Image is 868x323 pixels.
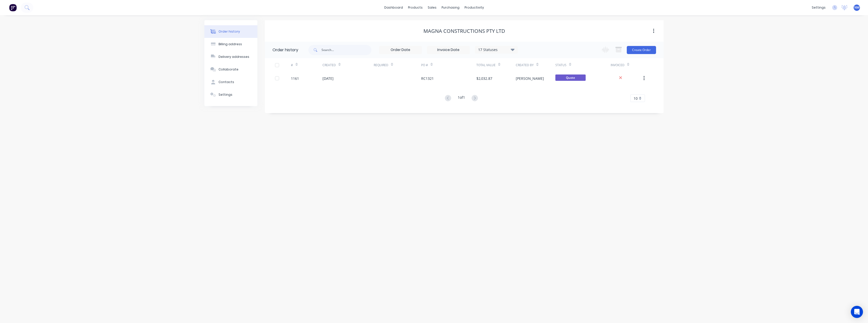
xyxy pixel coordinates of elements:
div: Open Intercom Messenger [851,306,863,318]
div: PO # [421,58,476,72]
div: 17 Statuses [475,47,518,53]
div: Invoiced [611,63,625,67]
div: # [291,58,322,72]
div: Status [555,58,611,72]
button: Create Order [627,46,656,54]
div: purchasing [439,4,462,11]
button: Billing address [204,38,257,51]
button: Collaborate [204,63,257,76]
div: products [405,4,425,11]
div: Created [322,58,374,72]
div: Order history [219,29,240,34]
div: Created By [516,58,555,72]
div: $2,032.87 [476,76,492,81]
div: 1161 [291,76,299,81]
div: settings [809,4,828,11]
div: Delivery addresses [219,55,249,59]
div: Contacts [219,80,234,84]
input: Order Date [379,46,422,54]
div: Magna Constructions Pty Ltd [423,28,505,34]
div: [DATE] [322,76,334,81]
button: Settings [204,88,257,101]
div: Invoiced [611,58,642,72]
img: Factory [9,4,17,11]
div: Settings [219,92,232,97]
div: # [291,63,293,67]
div: Collaborate [219,67,238,72]
span: NW [854,5,859,10]
div: 1 of 1 [458,95,465,102]
div: RC1321 [421,76,434,81]
div: Billing address [219,42,242,46]
input: Search... [321,45,371,55]
div: Required [374,58,421,72]
div: [PERSON_NAME] [516,76,544,81]
div: Required [374,63,388,67]
button: Delivery addresses [204,51,257,63]
button: Contacts [204,76,257,88]
div: Status [555,63,566,67]
a: dashboard [382,4,405,11]
div: Total Value [476,58,516,72]
span: 10 [634,96,638,101]
div: sales [425,4,439,11]
div: Total Value [476,63,496,67]
input: Invoice Date [427,46,470,54]
div: productivity [462,4,486,11]
div: Created [322,63,336,67]
div: PO # [421,63,428,67]
div: Order history [273,47,298,53]
button: Order history [204,25,257,38]
span: Quote [555,74,586,81]
div: Created By [516,63,534,67]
